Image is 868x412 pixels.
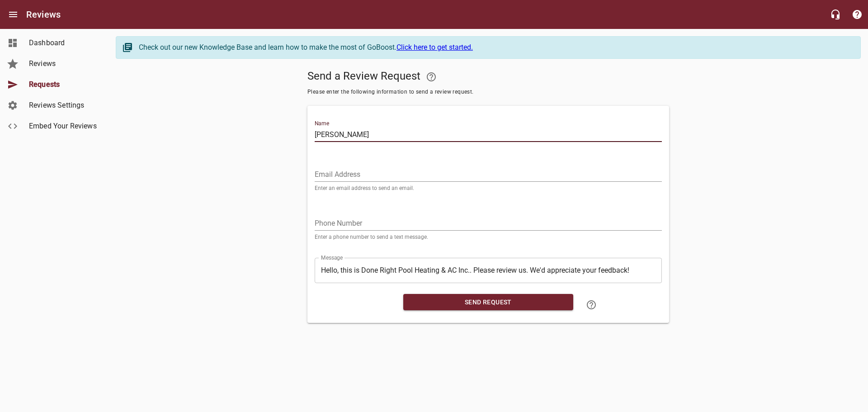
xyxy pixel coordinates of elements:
span: Please enter the following information to send a review request. [307,88,669,97]
span: Send Request [410,297,566,308]
a: Learn how to "Send a Review Request" [580,294,602,316]
h6: Reviews [26,7,61,22]
span: Dashboard [29,38,98,48]
button: Support Portal [846,4,868,25]
span: Reviews Settings [29,100,98,111]
a: Click here to get started. [396,43,473,52]
span: Embed Your Reviews [29,121,98,132]
a: Your Google or Facebook account must be connected to "Send a Review Request" [420,66,442,88]
span: Reviews [29,58,98,69]
button: Live Chat [825,4,846,25]
span: Requests [29,79,98,90]
div: Check out our new Knowledge Base and learn how to make the most of GoBoost. [139,42,851,53]
textarea: Hello, this is Done Right Pool Heating & AC Inc.. Please review us. We'd appreciate your feedback! [321,266,656,275]
p: Enter a phone number to send a text message. [315,234,662,240]
h5: Send a Review Request [307,66,669,88]
p: Enter an email address to send an email. [315,185,662,191]
button: Send Request [403,294,573,311]
button: Open drawer [2,4,24,25]
label: Name [315,121,329,126]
